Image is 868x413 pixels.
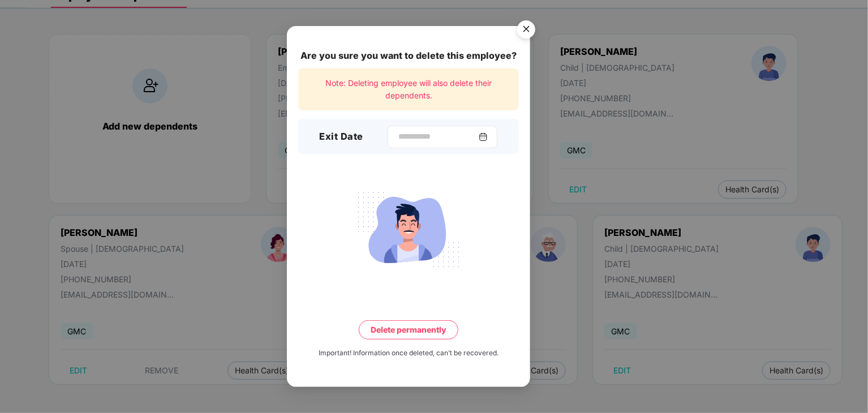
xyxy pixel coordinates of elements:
[298,68,519,111] div: Note: Deleting employee will also delete their dependents.
[345,186,472,274] img: svg+xml;base64,PHN2ZyB4bWxucz0iaHR0cDovL3d3dy53My5vcmcvMjAwMC9zdmciIHdpZHRoPSIyMjQiIGhlaWdodD0iMT...
[510,15,541,46] button: Close
[359,320,458,339] button: Delete permanently
[320,130,364,144] h3: Exit Date
[298,49,519,63] div: Are you sure you want to delete this employee?
[510,15,542,47] img: svg+xml;base64,PHN2ZyB4bWxucz0iaHR0cDovL3d3dy53My5vcmcvMjAwMC9zdmciIHdpZHRoPSI1NiIgaGVpZ2h0PSI1Ni...
[319,348,499,359] div: Important! Information once deleted, can’t be recovered.
[479,132,488,141] img: svg+xml;base64,PHN2ZyBpZD0iQ2FsZW5kYXItMzJ4MzIiIHhtbG5zPSJodHRwOi8vd3d3LnczLm9yZy8yMDAwL3N2ZyIgd2...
